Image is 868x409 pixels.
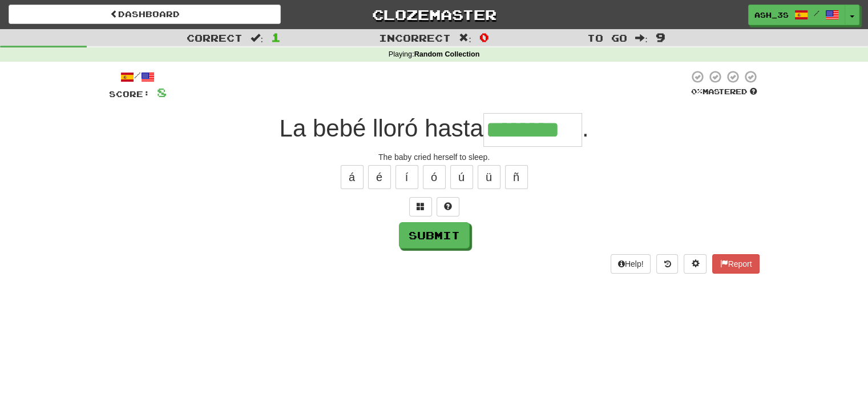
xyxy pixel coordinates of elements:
span: : [459,33,471,43]
span: La bebé lloró hasta [280,115,483,142]
div: / [109,70,167,84]
a: ASH_3S / [748,5,845,25]
button: Report [712,254,759,274]
button: ó [423,165,446,189]
button: é [368,165,391,189]
button: á [341,165,364,189]
span: Correct [187,32,243,43]
span: / [814,9,819,17]
div: The baby cried herself to sleep. [109,151,760,163]
button: Round history (alt+y) [656,254,678,274]
span: . [582,115,589,142]
button: ñ [505,165,528,189]
span: Incorrect [379,32,451,43]
button: ü [478,165,500,189]
button: í [395,165,418,189]
button: Submit [399,222,470,248]
span: 1 [271,30,281,44]
div: Mastered [689,87,760,97]
span: Score: [109,89,150,99]
span: : [635,33,648,43]
span: : [251,33,263,43]
button: Switch sentence to multiple choice alt+p [409,197,432,216]
a: Clozemaster [298,5,570,25]
span: 9 [656,30,665,44]
button: Help! [611,254,651,274]
span: ASH_3S [754,10,789,20]
button: Single letter hint - you only get 1 per sentence and score half the points! alt+h [437,197,459,216]
span: To go [587,32,627,43]
span: 0 % [691,87,703,96]
span: 8 [157,85,167,99]
strong: Random Collection [414,50,480,58]
a: Dashboard [9,5,281,24]
button: ú [450,165,473,189]
span: 0 [479,30,489,44]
